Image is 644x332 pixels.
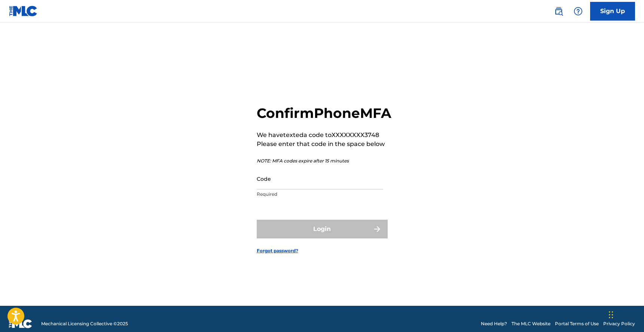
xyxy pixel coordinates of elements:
a: Portal Terms of Use [555,320,599,327]
a: Need Help? [481,320,507,327]
p: NOTE: MFA codes expire after 15 minutes [257,158,391,164]
div: Drag [609,304,613,326]
img: logo [9,319,32,328]
img: MLC Logo [9,6,38,16]
div: Help [571,4,586,19]
img: help [574,7,583,16]
p: Required [257,191,383,198]
p: We have texted a code to XXXXXXXX3748 [257,131,391,140]
a: The MLC Website [512,320,550,327]
h2: Confirm Phone MFA [257,105,391,122]
a: Forgot password? [257,247,298,254]
span: Mechanical Licensing Collective © 2025 [41,320,128,327]
a: Privacy Policy [603,320,635,327]
p: Please enter that code in the space below [257,140,391,149]
img: search [554,7,563,16]
a: Public Search [551,4,566,19]
iframe: Chat Widget [607,296,644,332]
a: Sign Up [590,2,635,21]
